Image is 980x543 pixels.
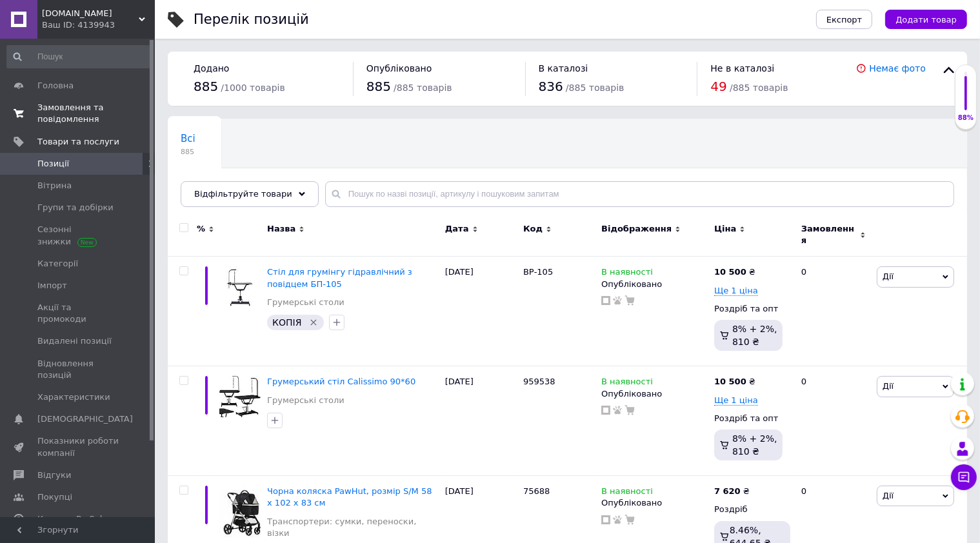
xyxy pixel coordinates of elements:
[601,267,653,281] span: В наявності
[794,366,874,476] div: 0
[523,223,543,235] span: Код
[37,302,119,325] span: Акції та промокоди
[37,358,119,381] span: Відновлення позицій
[730,83,788,93] span: / 885 товарів
[267,486,432,508] a: Чорна коляска PawHut, розмір S/M 58 x 102 x 83 см
[394,83,452,93] span: / 885 товарів
[732,324,777,334] span: 8% + 2%,
[523,377,555,386] span: 959538
[37,491,72,503] span: Покупці
[714,223,736,235] span: Ціна
[37,258,78,270] span: Категорії
[42,8,139,19] span: artos.in.ua
[714,504,790,515] div: Роздріб
[181,147,195,157] span: 885
[601,279,708,290] div: Опубліковано
[267,377,415,386] a: Грумерський стіл Calissimo 90*60
[272,317,301,328] span: КОПІЯ
[37,80,74,92] span: Головна
[267,395,345,406] a: Грумерські столи
[366,63,432,74] span: Опубліковано
[714,486,750,497] div: ₴
[194,63,229,74] span: Додано
[267,267,412,288] a: Стіл для грумінгу гідравлічний з повідцем БП-105
[37,280,67,291] span: Імпорт
[710,79,726,94] span: 49
[714,286,758,296] span: Ще 1 ціна
[194,79,218,94] span: 885
[951,464,977,490] button: Чат з покупцем
[714,266,755,278] div: ₴
[194,189,292,199] span: Відфільтруйте товари
[523,267,553,277] span: ВР-105
[601,486,653,500] span: В наявності
[194,13,309,26] div: Перелік позицій
[37,469,71,481] span: Відгуки
[267,223,295,235] span: Назва
[714,395,758,406] span: Ще 1 ціна
[955,114,976,123] div: 88%
[42,19,155,31] div: Ваш ID: 4139943
[37,158,69,170] span: Позиції
[37,202,114,213] span: Групи та добірки
[308,317,319,328] svg: Видалити мітку
[219,376,261,417] img: Грумерский стол Calissimo 90*60
[714,376,755,388] div: ₴
[601,377,653,390] span: В наявності
[219,486,261,538] img: Чорна коляска PawHut, розмір S/M 58 x 102 x 83 см
[37,513,107,525] span: Каталог ProSale
[869,63,926,74] a: Немає фото
[37,335,112,347] span: Видалені позиції
[267,297,345,308] a: Грумерські столи
[267,516,439,539] a: Транспортери: сумки, переноски, візки
[816,10,873,29] button: Експорт
[714,413,790,424] div: Роздріб та опт
[601,497,708,509] div: Опубліковано
[539,63,588,74] span: В каталозі
[732,337,759,347] span: 810 ₴
[445,223,469,235] span: Дата
[895,15,957,25] span: Додати товар
[714,267,746,277] b: 10 500
[710,63,774,74] span: Не в каталозі
[714,377,746,386] b: 10 500
[883,381,894,391] span: Дії
[181,133,195,144] span: Всі
[794,257,874,366] div: 0
[37,180,72,192] span: Вітрина
[442,366,520,476] div: [DATE]
[37,413,133,425] span: [DEMOGRAPHIC_DATA]
[37,435,119,459] span: Показники роботи компанії
[523,486,550,496] span: 75688
[197,223,205,235] span: %
[37,102,119,125] span: Замовлення та повідомлення
[37,391,110,403] span: Характеристики
[883,491,894,500] span: Дії
[826,15,863,25] span: Експорт
[714,303,790,315] div: Роздріб та опт
[442,257,520,366] div: [DATE]
[221,83,285,93] span: / 1000 товарів
[801,223,857,246] span: Замовлення
[539,79,563,94] span: 836
[566,83,624,93] span: / 885 товарів
[601,388,708,400] div: Опубліковано
[366,79,391,94] span: 885
[37,136,119,148] span: Товари та послуги
[37,224,119,247] span: Сезонні знижки
[325,181,954,207] input: Пошук по назві позиції, артикулу і пошуковим запитам
[601,223,672,235] span: Відображення
[732,446,759,457] span: 810 ₴
[885,10,967,29] button: Додати товар
[732,433,777,444] span: 8% + 2%,
[219,266,261,308] img: Стіл для грумінгу гідравлічний з повідцем БП-105
[6,45,152,68] input: Пошук
[883,271,894,281] span: Дії
[714,486,741,496] b: 7 620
